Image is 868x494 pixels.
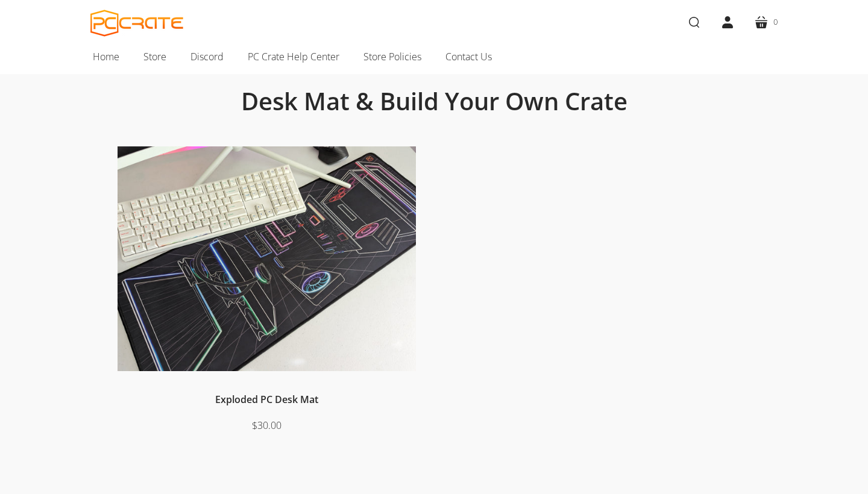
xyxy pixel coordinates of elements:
[773,16,778,28] span: 0
[215,393,318,406] a: Exploded PC Desk Mat
[118,146,416,371] img: Desk mat on desk with keyboard, monitor, and mouse.
[93,49,119,64] span: Home
[81,44,131,69] a: Home
[744,5,787,39] a: 0
[248,49,339,64] span: PC Crate Help Center
[143,49,166,64] span: Store
[190,49,224,64] span: Discord
[178,44,236,69] a: Discord
[145,86,723,116] h1: Desk Mat & Build Your Own Crate
[252,419,281,432] span: $30.00
[236,44,351,69] a: PC Crate Help Center
[131,44,178,69] a: Store
[363,49,421,64] span: Store Policies
[445,49,492,64] span: Contact Us
[90,10,184,37] a: PC CRATE
[433,44,504,69] a: Contact Us
[72,44,796,74] nav: Main navigation
[351,44,433,69] a: Store Policies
